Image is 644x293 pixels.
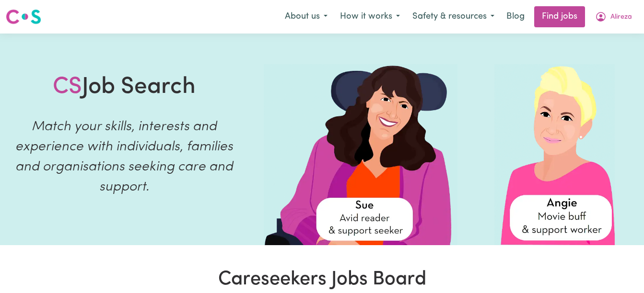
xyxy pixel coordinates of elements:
span: Alireza [610,12,632,23]
p: Match your skills, interests and experience with individuals, families and organisations seeking ... [12,117,237,197]
a: Find jobs [534,6,585,27]
a: Careseekers logo [6,6,41,28]
a: Blog [501,6,530,27]
button: About us [279,7,334,27]
span: CS [53,76,82,99]
h1: Job Search [53,74,196,101]
img: Careseekers logo [6,8,41,25]
button: How it works [334,7,406,27]
button: My Account [589,7,638,27]
button: Safety & resources [406,7,501,27]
